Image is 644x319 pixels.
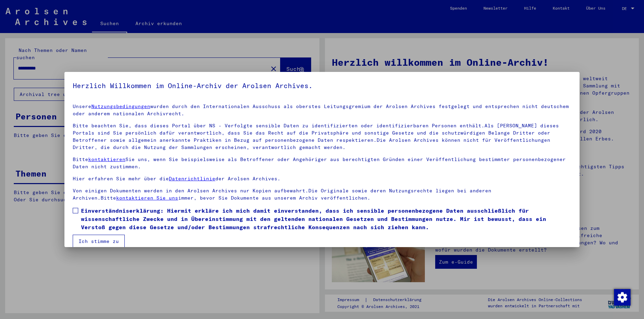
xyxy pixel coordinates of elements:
[169,176,215,182] a: Datenrichtlinie
[81,206,571,231] span: Einverständniserklärung: Hiermit erkläre ich mich damit einverstanden, dass ich sensible personen...
[116,195,178,201] a: kontaktieren Sie uns
[73,80,571,91] h5: Herzlich Willkommen im Online-Archiv der Arolsen Archives.
[88,156,125,162] a: kontaktieren
[614,289,630,305] div: Zustimmung ändern
[91,103,150,109] a: Nutzungsbedingungen
[614,289,631,306] img: Zustimmung ändern
[73,103,571,117] p: Unsere wurden durch den Internationalen Ausschuss als oberstes Leitungsgremium der Arolsen Archiv...
[73,187,571,202] p: Von einigen Dokumenten werden in den Arolsen Archives nur Kopien aufbewahrt.Die Originale sowie d...
[73,122,571,151] p: Bitte beachten Sie, dass dieses Portal über NS - Verfolgte sensible Daten zu identifizierten oder...
[73,175,571,182] p: Hier erfahren Sie mehr über die der Arolsen Archives.
[73,156,571,170] p: Bitte Sie uns, wenn Sie beispielsweise als Betroffener oder Angehöriger aus berechtigten Gründen ...
[73,235,125,248] button: Ich stimme zu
